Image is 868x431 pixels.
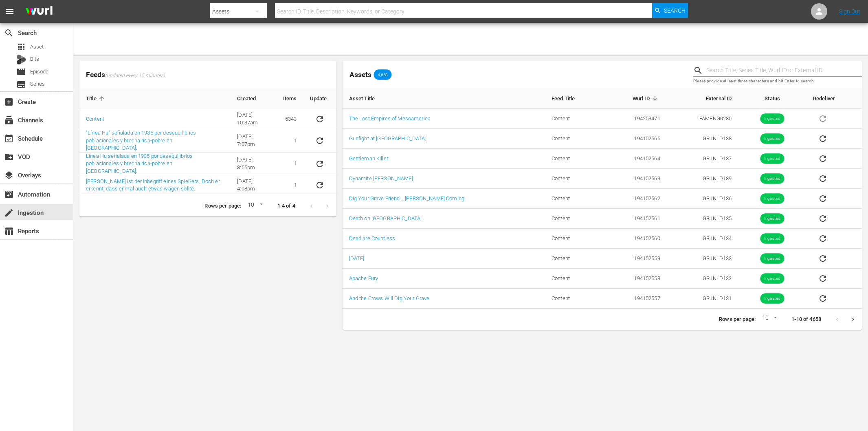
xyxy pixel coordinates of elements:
span: Series [16,80,26,89]
span: Ingested [760,276,784,282]
span: layers [4,170,14,180]
a: [PERSON_NAME] ist der Inbegriff eines Spießers. Doch er erkennt, dass er mal auch etwas wagen sol... [86,178,220,192]
span: Bits [30,55,39,63]
p: 1-10 of 4658 [791,316,821,323]
td: Content [545,149,602,169]
span: Ingested [760,256,784,262]
td: GRJNLD135 [667,209,738,229]
span: Channels [4,115,14,125]
p: 1-4 of 4 [277,202,295,210]
td: Content [545,289,602,309]
td: GRJNLD138 [667,129,738,149]
td: GRJNLD139 [667,169,738,189]
p: Rows per page: [204,202,241,210]
a: Content [86,116,104,122]
a: Dead are Countless [349,235,396,241]
input: Search Title, Series Title, Wurl ID or External ID [706,64,862,77]
td: 194152565 [602,129,667,149]
td: 5343 [277,109,303,129]
td: [DATE] 10:37am [231,109,277,129]
span: Automation [4,190,14,199]
span: Ingested [760,176,784,182]
span: Ingested [760,136,784,142]
td: 1 [277,153,303,176]
a: Dynamite [PERSON_NAME] [349,175,413,181]
td: GRJNLD132 [667,269,738,289]
span: Ingested [760,236,784,242]
td: Content [545,209,602,229]
p: Please provide at least three characters and hit Enter to search [693,78,862,85]
span: Ingested [760,156,784,162]
td: GRJNLD137 [667,149,738,169]
td: 194152564 [602,149,667,169]
a: Gentleman Killer [349,155,388,161]
table: sticky table [343,88,862,309]
a: [DATE] [349,255,365,261]
td: 194152560 [602,229,667,249]
span: Create [4,97,14,107]
td: Content [545,269,602,289]
td: 1 [277,175,303,195]
td: FAMENG0230 [667,109,738,129]
span: VOD [4,152,14,162]
td: 194152562 [602,189,667,209]
td: 194152557 [602,289,667,309]
span: Series [30,80,45,88]
td: GRJNLD136 [667,189,738,209]
div: 10 [244,200,264,212]
th: Feed Title [545,88,602,109]
span: Episode [16,67,26,77]
td: Content [545,189,602,209]
td: [DATE] 4:08pm [231,175,277,195]
a: The Lost Empires of Mesoamerica [349,115,431,122]
td: GRJNLD131 [667,289,738,309]
td: [DATE] 8:55pm [231,153,277,176]
div: Bits [16,55,26,64]
span: Wurl ID [633,95,660,102]
span: (updated every 15 minutes) [105,73,165,79]
img: ans4CAIJ8jUAAAAAAAAAAAAAAAAAAAAAAAAgQb4GAAAAAAAAAAAAAAAAAAAAAAAAJMjXAAAAAAAAAAAAAAAAAAAAAAAAgAT5G... [20,2,59,21]
td: GRJNLD133 [667,249,738,269]
span: Created [237,95,266,102]
span: Asset [30,43,44,51]
span: menu [5,7,15,16]
th: Update [303,88,336,109]
td: [DATE] 7:07pm [231,129,277,153]
a: "Línea Hu" señalada en 1935 por desequilibrios poblacionales y brecha rica-pobre en [GEOGRAPHIC_D... [86,130,196,151]
td: Content [545,229,602,249]
span: Feeds [79,68,336,82]
th: External ID [667,88,738,109]
p: Rows per page: [719,316,756,323]
span: Reports [4,226,14,236]
th: Redeliver [806,88,862,109]
td: Content [545,249,602,269]
span: Asset is in future lineups. Remove all episodes that contain this asset before redelivering [813,115,833,121]
td: 194152558 [602,269,667,289]
span: Ingested [760,116,784,122]
span: Ingested [760,196,784,202]
th: Status [738,88,806,109]
td: 194152561 [602,209,667,229]
span: Assets [349,71,371,79]
td: Content [545,169,602,189]
td: Content [545,109,602,129]
span: Ingested [760,296,784,302]
span: Ingested [760,216,784,222]
button: Next page [845,312,861,327]
a: Sign Out [839,8,860,15]
td: 1 [277,129,303,153]
a: Apache Fury [349,275,378,281]
td: GRJNLD134 [667,229,738,249]
span: Ingestion [4,208,14,218]
span: Episode [30,68,48,76]
span: Title [86,95,107,102]
th: Items [277,88,303,109]
div: 10 [759,313,778,325]
span: Asset Title [349,95,386,102]
a: Death on [GEOGRAPHIC_DATA] [349,215,422,221]
span: Schedule [4,134,14,144]
button: Search [652,3,688,18]
td: 194152563 [602,169,667,189]
td: 194253471 [602,109,667,129]
span: Asset [16,42,26,52]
